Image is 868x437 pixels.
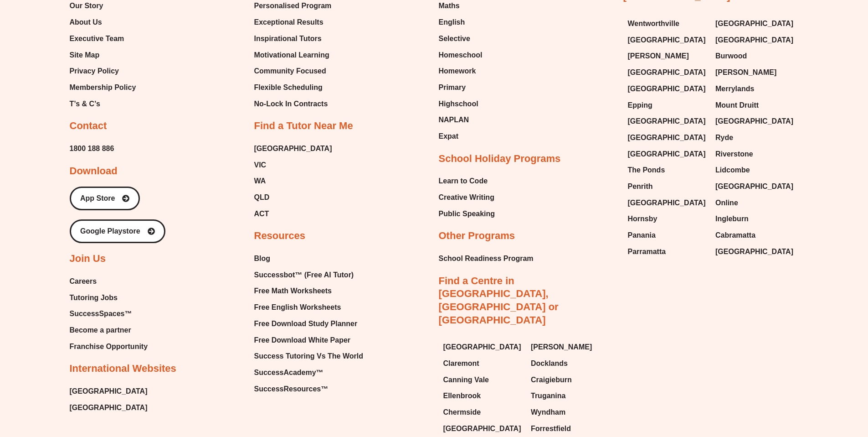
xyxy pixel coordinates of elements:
a: Public Speaking [439,207,495,221]
span: The Ponds [628,163,665,177]
span: NAPLAN [439,113,469,127]
a: Canning Vale [443,373,522,387]
a: Homework [439,64,483,78]
span: [GEOGRAPHIC_DATA] [628,33,706,47]
span: [PERSON_NAME] [715,66,776,79]
a: Success Tutoring Vs The World [254,349,363,363]
span: SuccessAcademy™ [254,366,324,380]
a: [GEOGRAPHIC_DATA] [70,385,148,398]
a: Tutoring Jobs [70,291,148,305]
span: Online [715,196,738,210]
h2: Download [70,165,118,178]
a: [GEOGRAPHIC_DATA] [628,147,707,161]
a: [GEOGRAPHIC_DATA] [254,142,332,156]
span: [GEOGRAPHIC_DATA] [715,245,793,259]
span: VIC [254,158,267,172]
a: Free Math Worksheets [254,284,363,298]
a: Free Download Study Planner [254,317,363,331]
span: SuccessSpaces™ [70,307,132,321]
span: [GEOGRAPHIC_DATA] [628,114,706,128]
a: [GEOGRAPHIC_DATA] [715,245,794,259]
a: SuccessAcademy™ [254,366,363,380]
span: Google Playstore [80,228,140,235]
span: Successbot™ (Free AI Tutor) [254,268,354,282]
span: Homework [439,64,476,78]
span: About Us [70,16,102,29]
a: Parramatta [628,245,707,259]
a: Penrith [628,180,707,193]
a: Site Map [70,48,136,62]
span: Mount Druitt [715,99,759,112]
a: Craigieburn [531,373,610,387]
h2: International Websites [70,362,176,375]
a: SuccessResources™ [254,382,363,396]
a: Claremont [443,357,522,370]
a: Primary [439,81,483,94]
a: Blog [254,252,363,265]
a: [PERSON_NAME] [628,49,707,63]
span: Selective [439,32,470,46]
span: Lidcombe [715,163,750,177]
span: Wentworthville [628,17,680,31]
a: Find a Centre in [GEOGRAPHIC_DATA], [GEOGRAPHIC_DATA] or [GEOGRAPHIC_DATA] [439,275,559,326]
a: [GEOGRAPHIC_DATA] [628,33,707,47]
span: English [439,16,465,29]
span: Primary [439,81,466,94]
a: Merrylands [715,82,794,96]
span: Claremont [443,357,479,370]
span: Merrylands [715,82,754,96]
span: [PERSON_NAME] [531,340,592,354]
h2: Find a Tutor Near Me [254,120,353,133]
a: Inspirational Tutors [254,32,332,46]
a: Highschool [439,97,483,111]
span: Free Math Worksheets [254,284,332,298]
a: [PERSON_NAME] [715,66,794,79]
a: Chermside [443,406,522,419]
a: Executive Team [70,32,136,46]
span: Highschool [439,97,478,111]
span: Expat [439,130,459,143]
a: Membership Policy [70,81,136,94]
a: [GEOGRAPHIC_DATA] [628,82,707,96]
a: T’s & C’s [70,97,136,111]
span: [GEOGRAPHIC_DATA] [628,147,706,161]
a: Truganina [531,389,610,403]
a: WA [254,174,332,188]
span: Ryde [715,131,733,145]
span: Community Focused [254,64,326,78]
span: Forrestfield [531,422,571,436]
a: SuccessSpaces™ [70,307,148,321]
span: SuccessResources™ [254,382,329,396]
a: QLD [254,191,332,204]
span: Epping [628,99,652,112]
a: [GEOGRAPHIC_DATA] [70,401,148,415]
a: School Readiness Program [439,252,534,265]
a: Franchise Opportunity [70,340,148,354]
a: [GEOGRAPHIC_DATA] [628,196,707,210]
span: Docklands [531,357,568,370]
span: App Store [80,195,115,202]
a: Flexible Scheduling [254,81,332,94]
span: Ellenbrook [443,389,481,403]
a: Selective [439,32,483,46]
span: Truganina [531,389,565,403]
span: [GEOGRAPHIC_DATA] [715,17,793,31]
a: Panania [628,229,707,242]
h2: Other Programs [439,229,515,243]
a: Burwood [715,49,794,63]
a: [GEOGRAPHIC_DATA] [628,114,707,128]
span: [GEOGRAPHIC_DATA] [628,66,706,79]
a: The Ponds [628,163,707,177]
span: T’s & C’s [70,97,100,111]
a: 1800 188 886 [70,142,114,156]
a: Forrestfield [531,422,610,436]
a: [GEOGRAPHIC_DATA] [715,33,794,47]
a: Become a partner [70,323,148,337]
span: [GEOGRAPHIC_DATA] [715,114,793,128]
a: [GEOGRAPHIC_DATA] [715,114,794,128]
